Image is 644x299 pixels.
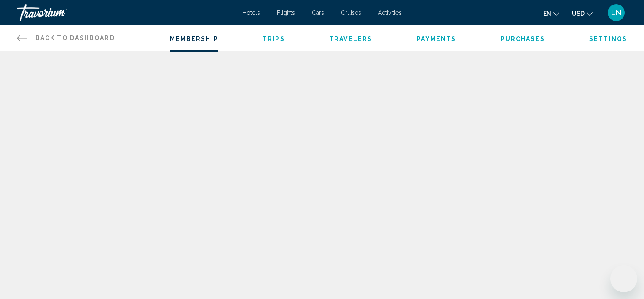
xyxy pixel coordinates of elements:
a: Travelers [329,35,372,42]
a: Payments [417,35,456,42]
a: Membership [170,35,218,42]
a: Back to Dashboard [17,25,115,51]
a: Travorium [17,4,234,21]
iframe: Button to launch messaging window [610,265,637,292]
span: en [543,10,551,17]
button: Change currency [572,7,593,19]
a: Activities [378,9,402,16]
span: Back to Dashboard [35,35,115,41]
span: LN [611,8,621,17]
a: Settings [589,35,627,42]
a: Cars [312,9,324,16]
button: Change language [543,7,559,19]
span: USD [572,10,585,17]
a: Hotels [242,9,260,16]
a: Purchases [501,35,545,42]
a: Flights [277,9,295,16]
a: Cruises [341,9,361,16]
a: Trips [263,35,285,42]
button: User Menu [605,4,627,22]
